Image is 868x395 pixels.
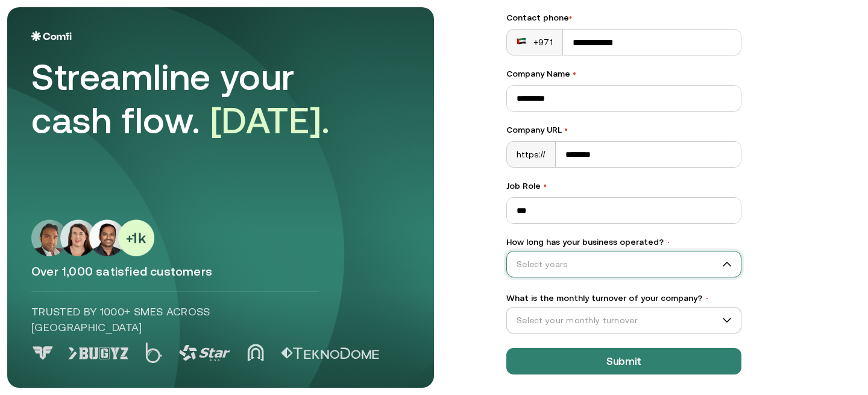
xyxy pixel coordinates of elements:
[666,238,671,247] span: •
[573,69,576,78] span: •
[506,292,741,305] label: What is the monthly turnover of your company?
[543,181,547,191] span: •
[31,304,319,335] p: Trusted by 1000+ SMEs across [GEOGRAPHIC_DATA]
[506,68,741,80] label: Company Name
[564,125,568,134] span: •
[31,55,369,142] div: Streamline your cash flow.
[705,294,709,303] span: •
[517,36,553,48] div: +971
[506,180,741,192] label: Job Role
[507,142,556,167] div: https://
[145,343,162,363] img: Logo 2
[31,346,54,360] img: Logo 0
[506,124,741,136] label: Company URL
[506,236,741,248] label: How long has your business operated?
[31,264,410,279] p: Over 1,000 satisfied customers
[247,344,264,361] img: Logo 4
[210,100,330,141] span: [DATE].
[281,347,379,359] img: Logo 5
[569,13,572,22] span: •
[68,347,128,359] img: Logo 1
[31,31,72,41] img: Logo
[506,348,741,374] button: Submit
[179,345,230,361] img: Logo 3
[506,11,741,24] div: Contact phone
